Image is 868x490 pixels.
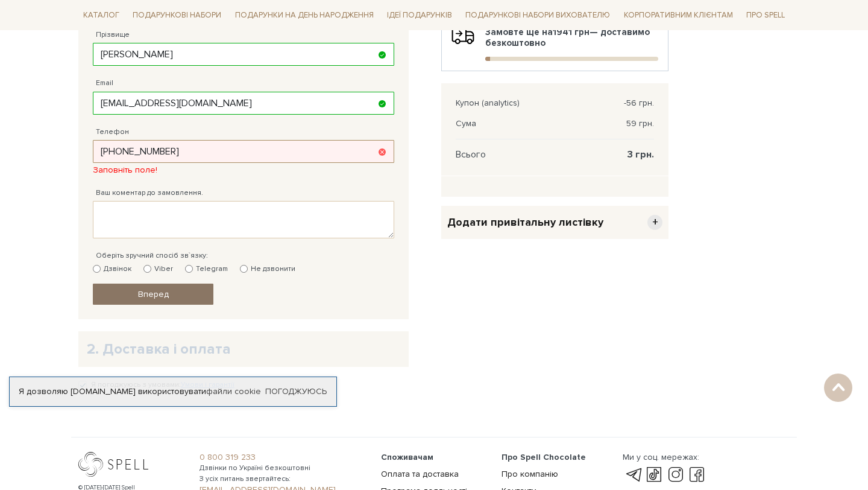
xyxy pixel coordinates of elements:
[230,6,379,25] a: Подарунки на День народження
[93,265,101,273] input: Дзвінок
[627,149,654,160] span: 3 грн.
[447,215,603,229] span: Додати привітальну листівку
[553,27,590,37] b: 1941 грн
[96,30,130,40] label: Прізвище
[87,340,400,358] h2: 2. Доставка і оплата
[687,468,707,482] a: facebook
[96,250,208,261] label: Оберіть зручний спосіб зв`язку:
[96,78,113,89] label: Email
[93,140,394,163] input: 38 (___) ___ __ __
[381,469,459,479] a: Оплата та доставка
[200,474,366,485] span: З усіх питань звертайтесь:
[96,188,203,199] label: Ваш коментар до замовлення.
[626,118,654,129] span: 59 грн.
[381,452,433,462] span: Споживачам
[461,5,615,25] a: Подарункові набори вихователю
[451,27,658,61] div: Замовте ще на — доставимо безкоштовно
[240,264,295,275] label: Не дзвонити
[265,386,327,397] a: Погоджуюсь
[200,452,366,463] a: 0 800 319 233
[382,6,457,25] a: Ідеї подарунків
[143,264,173,275] label: Viber
[456,118,476,129] span: Сума
[644,468,664,482] a: tik-tok
[200,463,366,474] span: Дзвінки по Україні безкоштовні
[93,264,131,275] label: Дзвінок
[619,5,738,25] a: Корпоративним клієнтам
[665,468,686,482] a: instagram
[96,127,129,138] label: Телефон
[647,215,662,230] span: +
[623,452,707,463] div: Ми у соц. мережах:
[93,165,394,176] div: Заповніть поле!
[456,149,486,160] span: Всього
[138,289,169,299] span: Вперед
[502,452,586,462] span: Про Spell Chocolate
[143,265,151,273] input: Viber
[185,265,193,273] input: Telegram
[623,468,643,482] a: telegram
[741,6,790,25] a: Про Spell
[78,6,124,25] a: Каталог
[10,386,336,397] div: Я дозволяю [DOMAIN_NAME] використовувати
[456,98,520,109] span: Купон (analytics)
[240,265,248,273] input: Не дзвонити
[206,386,261,396] a: файли cookie
[185,264,228,275] label: Telegram
[128,6,226,25] a: Подарункові набори
[502,469,558,479] a: Про компанію
[624,98,654,109] span: -56 грн.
